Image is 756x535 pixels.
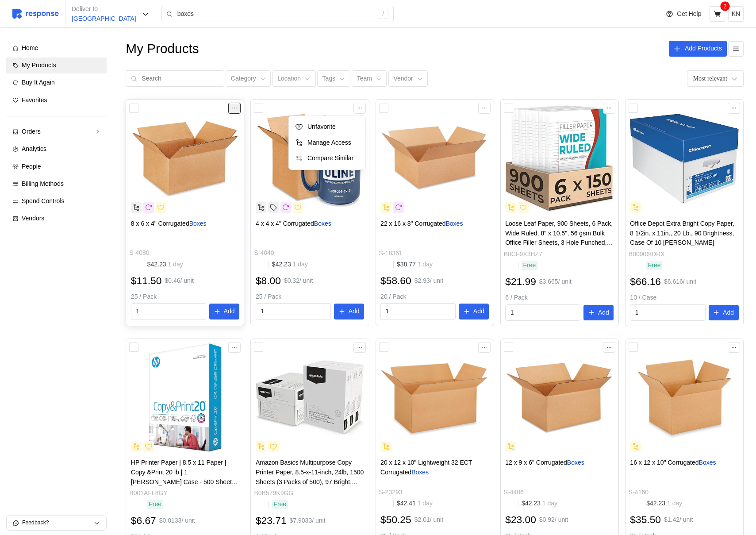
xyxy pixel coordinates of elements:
[459,304,489,319] button: Add
[473,307,484,316] p: Add
[131,514,156,527] h2: $6.67
[256,459,364,495] span: Amazon Basics Multipurpose Copy Printer Paper, 8.5-x-11-inch, 24lb, 1500 Sheets (3 Packs of 500),...
[539,515,568,525] p: $0.92 / unit
[22,44,38,51] span: Home
[131,343,239,452] img: 711pl0ZM3HL._AC_SX466_.jpg
[22,79,55,86] span: Buy It Again
[541,500,557,507] span: 1 day
[416,500,433,507] span: 1 day
[709,305,739,321] button: Add
[630,513,661,527] h2: $35.50
[177,6,373,22] input: Search for a product name or SKU
[22,197,65,204] span: Spend Controls
[505,104,614,213] img: 71IurvPqV9L.__AC_SX300_SY300_QL70_FMwebp_.jpg
[393,74,413,84] p: Vendor
[522,499,557,508] p: $42.23
[6,141,107,157] a: Analytics
[504,250,542,259] p: B0CF9X3HZ7
[699,459,716,466] mark: Boxes
[6,159,107,175] a: People
[380,292,489,302] p: 20 / Pack
[131,292,239,302] p: 25 / Pack
[231,74,256,84] p: Category
[505,275,536,289] h2: $21.99
[256,274,281,288] h2: $8.00
[380,220,445,227] span: 22 x 16 x 8" Corrugated
[414,276,443,286] p: $2.93 / unit
[352,70,387,87] button: Team
[630,220,734,246] span: Office Depot Extra Bright Copy Paper, 8 1/2in. x 11in., 20 Lb., 90 Brightness, Case Of 10 [PERSON...
[304,154,359,163] p: Compare Similar
[380,274,411,288] h2: $58.60
[131,220,189,227] span: 8 x 6 x 4" Corrugated
[22,62,56,69] span: My Products
[693,74,727,83] div: Most relevant
[397,499,433,508] p: $42.41
[256,292,364,302] p: 25 / Pack
[523,261,536,270] p: Free
[256,343,364,452] img: 71pAEs489UL.__AC_SX300_SY300_QL70_FMwebp_.jpg
[630,104,738,213] img: 61VbZitEVcL._AC_SX466_.jpg
[189,220,207,227] mark: Boxes
[349,307,360,316] p: Add
[72,14,136,24] p: [GEOGRAPHIC_DATA]
[677,9,701,19] p: Get Help
[6,75,107,91] a: Buy It Again
[635,305,700,321] input: Qty
[7,516,106,530] button: Feedback?
[166,261,183,268] span: 1 day
[504,488,524,497] p: S-4406
[445,220,463,227] mark: Boxes
[6,211,107,227] a: Vendors
[411,469,429,476] mark: Boxes
[322,74,336,84] p: Tags
[277,74,301,84] p: Location
[630,293,738,303] p: 10 / Case
[22,96,47,104] span: Favorites
[136,304,201,319] input: Qty
[129,248,149,258] p: S-4080
[664,277,696,287] p: $6.616 / unit
[583,305,614,321] button: Add
[6,193,107,209] a: Spend Controls
[261,304,326,319] input: Qty
[629,488,649,497] p: S-4160
[388,70,428,87] button: Vendor
[165,276,193,286] p: $0.46 / unit
[539,277,572,287] p: $3.665 / unit
[630,275,661,289] h2: $66.16
[129,489,167,498] p: B001AFL8GY
[131,274,162,288] h2: $11.50
[22,163,41,170] span: People
[284,276,313,286] p: $0.32 / unit
[505,293,614,303] p: 6 / Pack
[22,180,64,187] span: Billing Methods
[314,220,331,227] mark: Boxes
[378,9,388,19] div: /
[6,58,107,73] a: My Products
[598,308,609,318] p: Add
[142,71,219,87] input: Search
[386,304,451,319] input: Qty
[567,459,584,466] mark: Boxes
[685,44,722,54] p: Add Products
[22,145,46,152] span: Analytics
[380,459,472,476] span: 20 x 12 x 10" Lightweight 32 ECT Corrugated
[416,261,433,268] span: 1 day
[6,176,107,192] a: Billing Methods
[723,1,727,11] p: 2
[72,4,136,14] p: Deliver to
[290,516,326,526] p: $7.9033 / unit
[131,459,238,514] span: HP Printer Paper | 8.5 x 11 Paper | Copy &Print 20 lb | 1 [PERSON_NAME] Case - 500 Sheets| 92 Bri...
[505,459,567,466] span: 12 x 9 x 6" Corrugated
[505,220,613,266] span: Loose Leaf Paper, 900 Sheets, 6 Pack, Wide Ruled, 8" x 10.5", 56 gsm Bulk Office Filler Sheets, 3...
[22,215,44,222] span: Vendors
[254,489,293,498] p: B0B579K9GG
[6,40,107,56] a: Home
[660,6,706,23] button: Get Help
[273,500,286,509] p: Free
[630,343,738,452] img: S-4160
[304,122,359,132] p: Unfavorite
[272,70,316,87] button: Location
[505,513,536,527] h2: $23.00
